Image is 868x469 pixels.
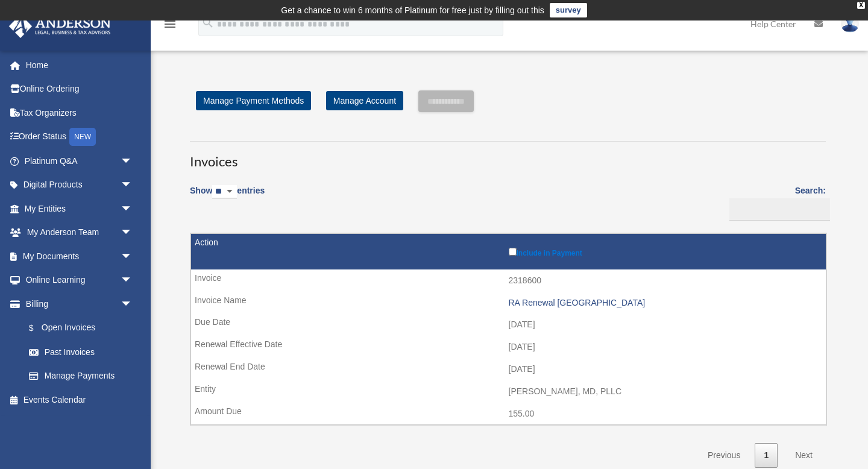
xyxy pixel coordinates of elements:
a: survey [550,3,587,17]
td: 155.00 [191,403,826,426]
label: Include in Payment [509,245,820,257]
span: arrow_drop_down [121,173,145,198]
select: Showentries [212,185,237,199]
a: Past Invoices [17,340,145,364]
a: 1 [755,443,778,468]
label: Search: [725,183,826,221]
span: arrow_drop_down [121,292,145,316]
a: Events Calendar [8,388,151,412]
a: Online Learningarrow_drop_down [8,268,151,292]
a: My Entitiesarrow_drop_down [8,197,151,221]
span: arrow_drop_down [121,268,145,293]
a: Platinum Q&Aarrow_drop_down [8,149,151,173]
td: [DATE] [191,313,826,336]
div: close [857,2,865,9]
h3: Invoices [190,141,826,171]
a: Billingarrow_drop_down [8,292,145,316]
a: Manage Account [326,91,403,110]
a: Order StatusNEW [8,125,151,150]
a: $Open Invoices [17,316,139,341]
span: arrow_drop_down [121,197,145,221]
a: Online Ordering [8,77,151,101]
img: User Pic [841,15,859,33]
label: Show entries [190,183,265,211]
input: Include in Payment [509,248,517,256]
div: NEW [69,128,96,146]
i: menu [163,17,177,31]
td: [DATE] [191,336,826,359]
td: [PERSON_NAME], MD, PLLC [191,380,826,403]
a: Next [786,443,822,468]
div: Get a chance to win 6 months of Platinum for free just by filling out this [281,3,544,17]
a: Home [8,53,151,77]
td: [DATE] [191,358,826,381]
span: arrow_drop_down [121,221,145,245]
a: Previous [699,443,749,468]
img: Anderson Advisors Platinum Portal [5,14,115,38]
i: search [201,16,215,30]
a: My Documentsarrow_drop_down [8,244,151,268]
span: $ [36,321,42,336]
input: Search: [729,198,830,221]
a: Tax Organizers [8,101,151,125]
span: arrow_drop_down [121,149,145,174]
td: 2318600 [191,269,826,292]
a: Manage Payment Methods [196,91,311,110]
div: RA Renewal [GEOGRAPHIC_DATA] [509,298,820,308]
a: menu [163,21,177,31]
a: Manage Payments [17,364,145,388]
a: Digital Productsarrow_drop_down [8,173,151,197]
a: My Anderson Teamarrow_drop_down [8,221,151,245]
span: arrow_drop_down [121,244,145,269]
